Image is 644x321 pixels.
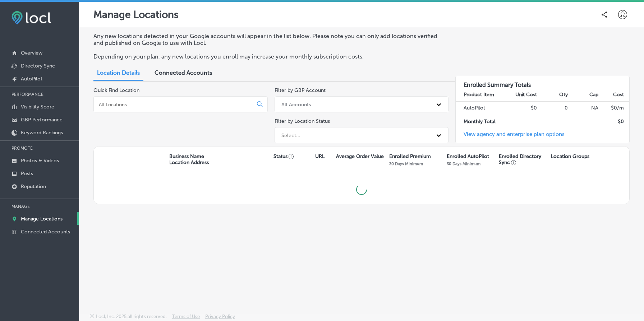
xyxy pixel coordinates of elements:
label: Filter by Location Status [275,118,330,124]
p: Visibility Score [21,104,54,110]
p: GBP Performance [21,117,63,123]
td: AutoPilot [456,102,507,115]
p: Manage Locations [93,9,179,20]
h3: Enrolled Summary Totals [456,76,629,88]
p: Average Order Value [336,153,384,159]
p: Photos & Videos [21,158,59,164]
th: Unit Cost [507,88,537,102]
label: Quick Find Location [93,87,139,93]
th: Cap [568,88,599,102]
td: $ 0 [599,115,629,128]
div: Select... [281,132,300,138]
p: Directory Sync [21,63,55,69]
p: Enrolled AutoPilot [447,153,489,159]
p: Keyword Rankings [21,130,63,136]
p: Business Name Location Address [169,153,209,166]
span: Connected Accounts [155,69,212,76]
p: 30 Days Minimum [389,161,423,166]
p: Location Groups [551,153,589,159]
p: URL [315,153,325,159]
p: Depending on your plan, any new locations you enroll may increase your monthly subscription costs. [93,53,442,60]
td: Monthly Total [456,115,507,128]
p: Manage Locations [21,216,63,222]
p: Status [273,153,315,159]
td: 0 [537,102,568,115]
input: All Locations [98,101,251,108]
p: Overview [21,50,42,56]
p: Posts [21,171,33,177]
div: All Accounts [281,101,311,107]
td: $0 [507,102,537,115]
td: NA [568,102,599,115]
p: Enrolled Directory Sync [499,153,547,166]
p: Enrolled Premium [389,153,431,159]
th: Qty [537,88,568,102]
p: 30 Days Minimum [447,161,480,166]
label: Filter by GBP Account [275,87,326,93]
img: fda3e92497d09a02dc62c9cd864e3231.png [11,11,51,24]
span: Location Details [97,69,140,76]
p: Reputation [21,183,46,190]
p: AutoPilot [21,76,42,82]
a: View agency and enterprise plan options [456,131,565,143]
strong: Product Item [464,92,494,98]
p: Locl, Inc. 2025 all rights reserved. [96,314,167,319]
td: $ 0 /m [599,102,629,115]
th: Cost [599,88,629,102]
p: Connected Accounts [21,229,70,235]
p: Any new locations detected in your Google accounts will appear in the list below. Please note you... [93,33,442,46]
